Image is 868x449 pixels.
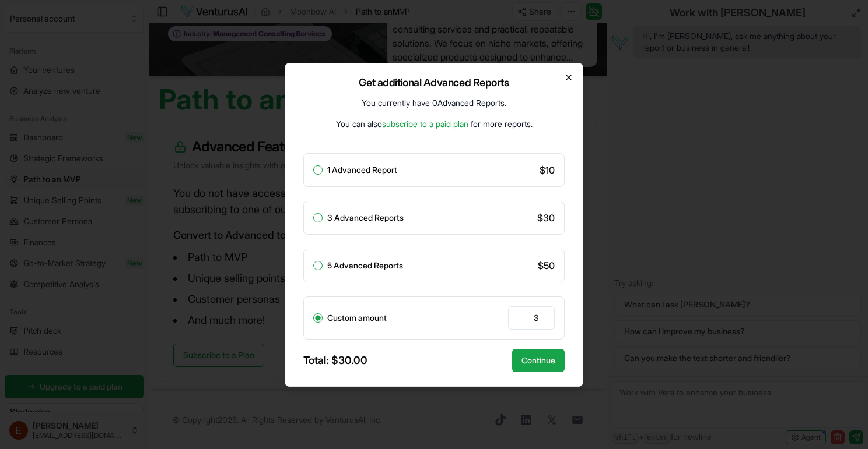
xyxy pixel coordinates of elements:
[327,214,404,222] label: 3 Advanced Reports
[327,166,397,174] label: 1 Advanced Report
[336,119,533,129] span: You can also for more reports.
[327,261,403,270] label: 5 Advanced Reports
[537,211,555,225] span: $ 30
[327,314,387,322] label: Custom amount
[303,352,367,369] div: Total: $ 30.00
[540,163,555,177] span: $ 10
[359,77,509,88] h2: Get additional Advanced Reports
[382,119,468,129] a: subscribe to a paid plan
[538,259,555,273] span: $ 50
[512,349,565,372] button: Continue
[362,97,506,109] p: You currently have 0 Advanced Reports .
